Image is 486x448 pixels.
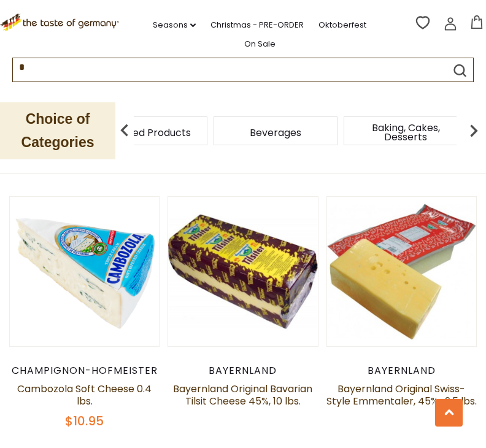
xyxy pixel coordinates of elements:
[168,202,317,351] img: Bayernland Original Bavarian Tilsit Cheese 45%, 10 lbs.
[153,23,196,37] a: Seasons
[326,387,477,413] a: Bayernland Original Swiss-Style Emmentaler, 45% , 9.5 lbs.
[210,23,304,37] a: Christmas - PRE-ORDER
[112,123,137,148] img: previous arrow
[17,387,152,413] a: Cambozola Soft Cheese 0.4 lbs.
[173,387,312,413] a: Bayernland Original Bavarian Tilsit Cheese 45%, 10 lbs.
[10,202,159,351] img: Cambozola Soft Cheese 0.4 lbs.
[461,123,486,148] img: next arrow
[244,42,276,56] a: On Sale
[168,370,318,382] div: Bayernland
[101,133,191,142] a: Featured Products
[326,370,477,382] div: Bayernland
[250,133,301,142] a: Beverages
[318,23,366,37] a: Oktoberfest
[9,370,160,382] div: Champignon-Hofmeister
[327,202,476,351] img: Bayernland Original Swiss-Style Emmentaler, 45% , 9.5 lbs.
[357,128,455,146] a: Baking, Cakes, Desserts
[65,417,104,435] span: $10.95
